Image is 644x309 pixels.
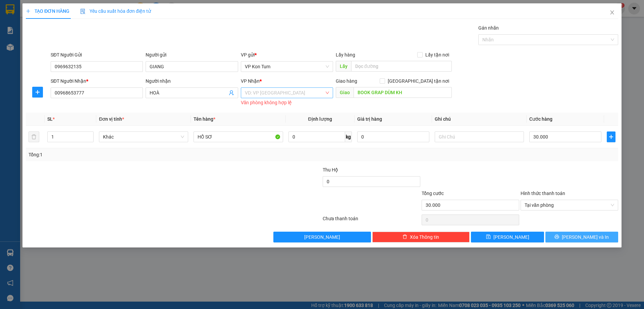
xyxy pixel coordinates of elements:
[354,87,452,98] input: Dọc đường
[607,131,615,142] button: plus
[146,77,238,85] div: Người nhận
[47,116,53,122] span: SL
[29,151,249,158] div: Tổng: 1
[229,90,234,95] span: user-add
[322,215,421,227] div: Chưa thanh toán
[245,62,329,72] span: VP Kon Tum
[194,116,215,122] span: Tên hàng
[609,10,615,15] span: close
[357,116,382,122] span: Giá trị hàng
[493,233,529,241] span: [PERSON_NAME]
[80,8,151,14] span: Yêu cầu xuất hóa đơn điện tử
[304,233,340,241] span: [PERSON_NAME]
[336,61,351,72] span: Lấy
[103,132,184,142] span: Khác
[545,232,618,242] button: printer[PERSON_NAME] và In
[32,87,43,98] button: plus
[29,131,39,142] button: delete
[435,131,524,142] input: Ghi Chú
[241,78,260,84] span: VP Nhận
[432,113,527,126] th: Ghi chú
[99,116,124,122] span: Đơn vị tính
[345,131,352,142] span: kg
[607,134,615,140] span: plus
[478,25,499,31] label: Gán nhãn
[336,78,357,84] span: Giao hàng
[410,233,439,241] span: Xóa Thông tin
[241,51,333,59] div: VP gửi
[336,52,355,57] span: Lấy hàng
[486,234,491,240] span: save
[372,232,470,242] button: deleteXóa Thông tin
[554,234,559,240] span: printer
[51,51,143,59] div: SĐT Người Gửi
[26,8,69,14] span: TẠO ĐƠN HÀNG
[529,116,552,122] span: Cước hàng
[26,9,31,13] span: plus
[194,131,283,142] input: VD: Bàn, Ghế
[422,191,444,196] span: Tổng cước
[521,191,565,196] label: Hình thức thanh toán
[336,87,354,98] span: Giao
[241,99,333,107] div: Văn phòng không hợp lệ
[357,131,429,142] input: 0
[525,200,614,210] span: Tại văn phòng
[562,233,609,241] span: [PERSON_NAME] và In
[308,116,332,122] span: Định lượng
[385,77,452,85] span: [GEOGRAPHIC_DATA] tận nơi
[351,61,452,72] input: Dọc đường
[323,167,338,172] span: Thu Hộ
[33,89,43,95] span: plus
[80,9,86,14] img: icon
[51,77,143,85] div: SĐT Người Nhận
[423,51,452,59] span: Lấy tận nơi
[146,51,238,59] div: Người gửi
[471,232,544,242] button: save[PERSON_NAME]
[273,232,371,242] button: [PERSON_NAME]
[603,3,622,22] button: Close
[402,234,407,240] span: delete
